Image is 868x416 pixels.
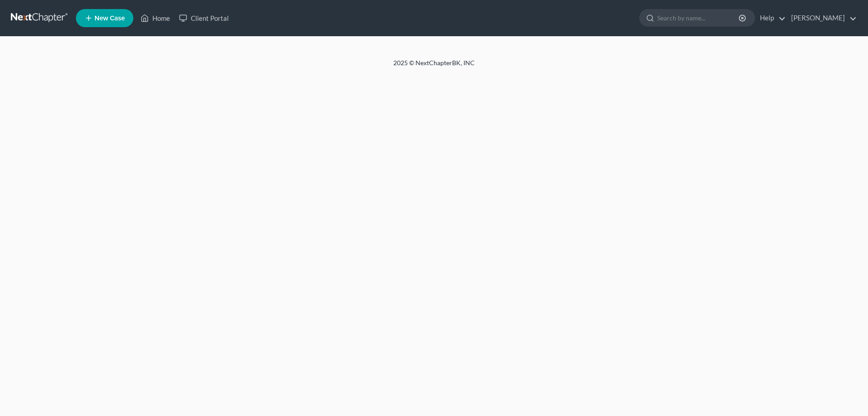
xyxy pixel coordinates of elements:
[136,10,175,26] a: Home
[175,10,233,26] a: Client Portal
[755,10,786,26] a: Help
[787,10,857,26] a: [PERSON_NAME]
[94,15,125,22] span: New Case
[657,10,740,26] input: Search by name...
[176,58,692,75] div: 2025 © NextChapterBK, INC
